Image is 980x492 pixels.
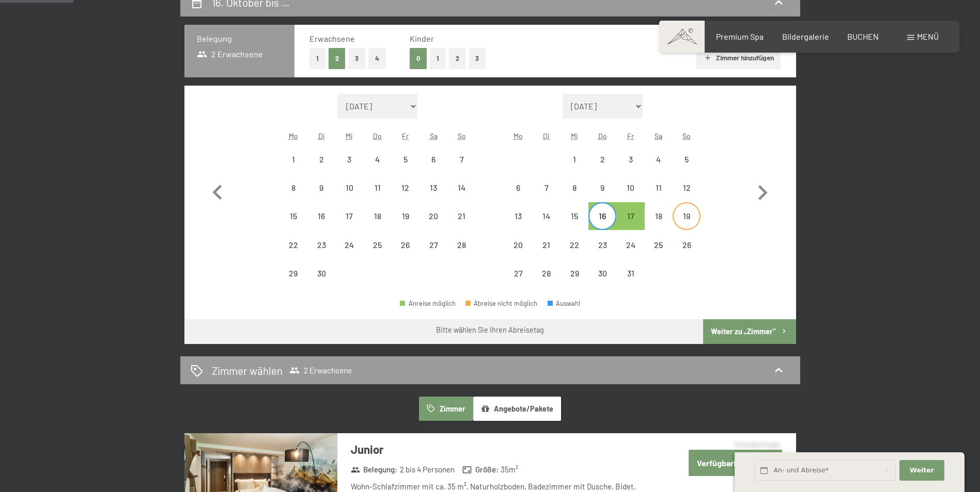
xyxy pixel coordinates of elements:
div: Abreise nicht möglich [616,145,644,173]
div: Sun Oct 19 2025 [673,202,701,230]
div: 22 [281,241,306,267]
div: Abreise nicht möglich [645,174,673,202]
div: 14 [534,212,559,238]
button: Weiter [899,460,944,481]
button: 0 [410,48,427,69]
div: Sat Sep 27 2025 [419,231,447,258]
div: 8 [281,184,306,209]
span: 35 m² [501,464,518,475]
div: Sun Sep 14 2025 [447,174,475,202]
div: 16 [589,212,615,238]
span: 2 Erwachsene [197,48,263,60]
button: 3 [349,48,366,69]
div: Sun Sep 07 2025 [447,145,475,173]
div: 26 [674,241,699,267]
div: Wed Sep 17 2025 [335,202,363,230]
div: Wed Oct 22 2025 [561,231,588,258]
div: 16 [308,212,334,238]
div: Sun Oct 26 2025 [673,231,701,258]
div: Abreise nicht möglich [392,145,419,173]
div: Abreise nicht möglich [673,145,701,173]
div: Abreise nicht möglich [307,174,335,202]
div: Tue Oct 14 2025 [533,202,561,230]
div: Abreise nicht möglich [364,202,392,230]
abbr: Mittwoch [571,132,578,140]
div: Abreise nicht möglich [561,145,588,173]
div: Abreise nicht möglich [673,174,701,202]
div: Mon Oct 13 2025 [504,202,532,230]
abbr: Freitag [402,132,409,140]
span: Bildergalerie [782,31,829,41]
div: Abreise nicht möglich [392,202,419,230]
div: Wed Oct 08 2025 [561,174,588,202]
abbr: Samstag [430,132,438,140]
div: 8 [562,184,587,209]
span: 2 bis 4 Personen [400,464,455,475]
div: 23 [308,241,334,267]
div: Wed Oct 29 2025 [561,259,588,287]
div: 24 [336,241,362,267]
div: Fri Sep 26 2025 [392,231,419,258]
span: Menü [917,31,939,41]
div: Sun Sep 21 2025 [447,202,475,230]
div: Abreise nicht möglich [307,202,335,230]
div: Abreise nicht möglich [533,231,561,258]
h3: Junior [351,441,658,457]
div: 6 [505,184,531,209]
div: 2 [589,155,615,181]
div: 25 [646,241,672,267]
div: Abreise nicht möglich [447,145,475,173]
div: Thu Oct 09 2025 [588,174,616,202]
div: Abreise nicht möglich [279,231,307,258]
div: 3 [617,155,643,181]
div: 1 [562,155,587,181]
button: 4 [368,48,386,69]
div: Abreise nicht möglich [645,202,673,230]
div: Abreise nicht möglich [673,231,701,258]
div: Abreise nicht möglich [419,231,447,258]
div: Bitte wählen Sie Ihren Abreisetag [436,325,544,335]
a: Premium Spa [716,31,764,41]
div: Abreise nicht möglich [307,145,335,173]
div: Mon Sep 29 2025 [279,259,307,287]
abbr: Montag [289,132,298,140]
div: Abreise nicht möglich [392,174,419,202]
div: Fri Oct 03 2025 [616,145,644,173]
div: Thu Oct 16 2025 [588,202,616,230]
button: Vorheriger Monat [203,94,232,288]
span: Weiter [910,466,934,475]
abbr: Donnerstag [598,132,607,140]
div: Abreise nicht möglich [561,259,588,287]
div: Abreise nicht möglich [447,174,475,202]
div: 4 [646,155,672,181]
div: 1 [281,155,306,181]
button: Nächster Monat [748,94,777,288]
div: 9 [589,184,615,209]
div: 12 [674,184,699,209]
abbr: Dienstag [543,132,550,140]
a: BUCHEN [847,31,879,41]
div: Fri Oct 17 2025 [616,202,644,230]
h3: Belegung [197,33,282,44]
div: 5 [393,155,418,181]
div: Fri Sep 05 2025 [392,145,419,173]
div: Fri Oct 24 2025 [616,231,644,258]
div: Abreise nicht möglich [279,259,307,287]
div: Abreise nicht möglich [419,174,447,202]
div: Abreise nicht möglich [419,202,447,230]
abbr: Donnerstag [373,132,382,140]
div: Wed Oct 15 2025 [561,202,588,230]
div: Abreise nicht möglich [392,231,419,258]
div: Abreise nicht möglich [447,202,475,230]
div: Sat Sep 06 2025 [419,145,447,173]
div: 9 [308,184,334,209]
div: Abreise nicht möglich [645,145,673,173]
div: Wed Oct 01 2025 [561,145,588,173]
div: Mon Sep 15 2025 [279,202,307,230]
div: 30 [589,269,615,295]
div: 13 [505,212,531,238]
div: 18 [646,212,672,238]
div: 19 [674,212,699,238]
